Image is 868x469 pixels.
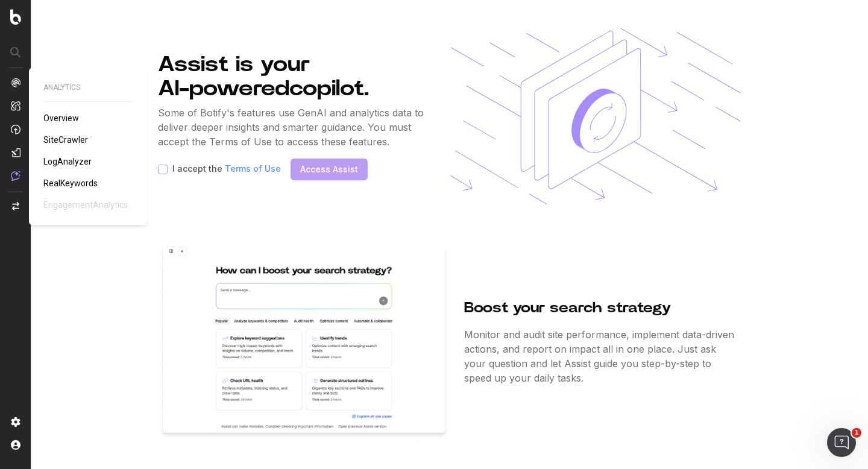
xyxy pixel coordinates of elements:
[158,243,450,441] img: New Conversation Home Page Screenshot
[158,105,428,149] p: Some of Botify's features use GenAI and analytics data to deliver deeper insights and smarter gui...
[158,78,289,99] span: AI-powered
[11,440,20,450] img: My account
[43,83,133,92] span: ANALYTICS
[464,298,734,318] h2: Boost your search strategy
[43,134,93,146] a: SiteCrawler
[10,9,21,25] img: Botify logo
[852,428,861,438] span: 1
[11,124,20,134] img: Activation
[11,78,20,87] img: Analytics
[43,135,88,145] span: SiteCrawler
[43,178,98,188] span: RealKeywords
[827,428,856,457] iframe: Intercom live chat
[11,417,20,427] img: Setting
[450,28,741,204] img: AI Empty State
[225,163,281,174] a: Terms of Use
[464,327,734,385] p: Monitor and audit site performance, implement data-driven actions, and report on impact all in on...
[43,157,92,166] span: LogAnalyzer
[43,113,79,123] span: Overview
[12,202,19,210] img: Switch project
[158,52,428,101] h1: Assist is your copilot.
[11,148,20,157] img: Studio
[11,171,20,181] img: Assist
[43,156,96,168] a: LogAnalyzer
[172,165,281,174] label: I accept the
[11,101,20,111] img: Intelligence
[43,177,102,189] a: RealKeywords
[43,112,84,124] a: Overview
